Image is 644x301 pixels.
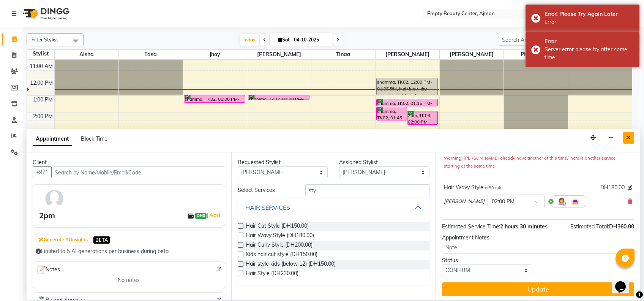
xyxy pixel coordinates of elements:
[33,166,52,178] button: +971
[483,185,503,190] small: for
[93,236,110,244] span: BETA
[628,185,632,190] i: Edit price
[499,34,565,46] input: Search Appointment
[612,271,636,293] iframe: chat widget
[311,50,375,59] span: Tinaa
[376,50,439,59] span: [PERSON_NAME]
[557,197,566,206] img: Hairdresser.png
[238,158,328,166] div: Requested Stylist
[32,36,58,43] span: Filter Stylist
[377,99,437,106] div: shamma, TK02, 01:15 PM-01:45 PM, Hair Wash
[32,96,54,104] div: 1:00 PM
[504,50,568,59] span: Photoshoots
[208,211,221,220] a: Add
[247,50,311,59] span: [PERSON_NAME]
[245,203,290,212] div: HAIR SERVICES
[246,250,317,260] span: Kids hair cut style (DH150.00)
[195,213,207,219] span: DH0
[81,135,107,142] span: Block Time
[623,132,634,144] button: Close
[442,282,634,296] button: Update
[609,223,634,230] span: DH360.00
[440,50,504,59] span: [PERSON_NAME]
[246,260,336,269] span: Hair style kids (below 12) (DH150.00)
[545,46,634,62] div: Server error please try after some time
[545,38,634,46] div: Error
[339,158,429,166] div: Assigned Stylist
[276,37,292,43] span: Sat
[444,155,568,161] small: Warning: [PERSON_NAME] already have another at this time.
[32,112,54,120] div: 2:00 PM
[33,132,72,146] span: Appointment
[27,50,54,58] div: Stylist
[442,257,532,265] div: Status
[571,197,580,206] img: Interior.png
[377,78,437,95] div: shamma, TK02, 12:00 PM-01:05 PM, Hair blow dry (wavy),Hair blow dry (wavy)
[207,211,221,220] span: |
[246,269,298,279] span: Hair Style (DH230.00)
[184,95,245,102] div: shamma, TK02, 01:00 PM-01:30 PM, Normal Color
[232,186,300,194] div: Select Services
[545,18,634,26] div: Error
[570,223,609,230] span: Estimated Total:
[28,62,54,70] div: 11:00 AM
[36,247,222,255] div: Limited to 5 AI generations per business during beta.
[292,34,330,46] input: 2025-10-04
[246,231,314,241] span: Hair Wavy Style (DH180.00)
[240,34,259,46] span: Today
[28,79,54,87] div: 12:00 PM
[119,50,183,59] span: Edsa
[118,276,140,284] span: No notes
[36,234,90,245] button: Generate AI Insights
[246,241,313,250] span: Hair Curly Style (DH200.00)
[51,166,225,178] input: Search by Name/Mobile/Email/Code
[444,198,485,205] span: [PERSON_NAME]
[442,234,634,242] div: Appointment Notes
[442,223,500,230] span: Estimated Service Time:
[39,210,55,221] div: 2pm
[600,184,625,192] span: DH180.00
[489,185,503,190] span: 50 min
[444,184,503,192] div: Hair Wavy Style
[19,3,71,24] img: logo
[36,265,60,275] span: Notes
[377,107,407,120] div: shamma, TK02, 01:45 PM-02:35 PM, Hair Wavy Style
[183,50,247,59] span: jhoy
[500,223,548,230] span: 2 hours 30 minutes
[33,158,225,166] div: Client
[407,111,437,124] div: 2pm, TK03, 02:00 PM-02:50 PM, Hair Wavy Style,Hair Wavy Style
[305,184,429,196] input: Search by service name
[55,50,118,59] span: Aisha
[246,222,309,231] span: Hair Cut Style (DH150.00)
[241,201,427,214] button: HAIR SERVICES
[248,95,309,100] div: shamma, TK02, 01:00 PM-01:20 PM, Cut and File
[545,10,634,18] div: Error! Please Try Again Later
[43,188,65,210] img: avatar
